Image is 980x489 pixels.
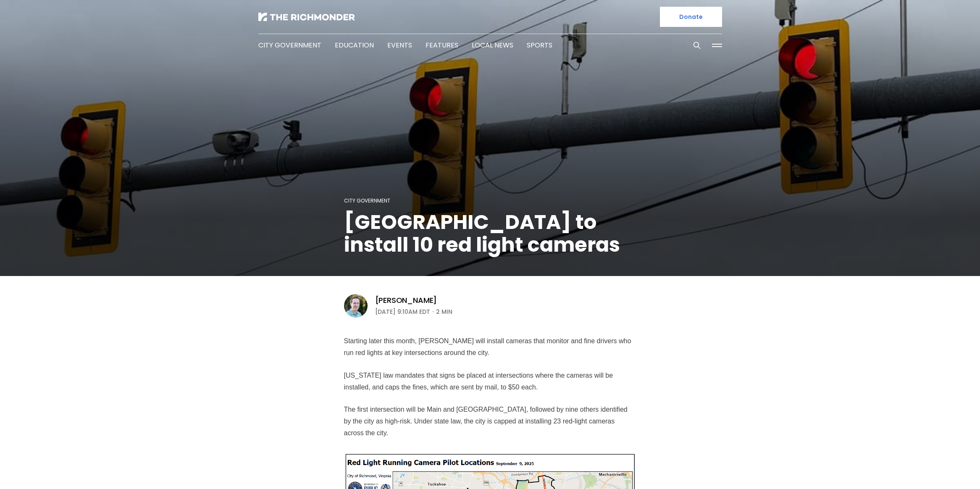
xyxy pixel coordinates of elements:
a: Local News [472,40,513,50]
p: The first intersection will be Main and [GEOGRAPHIC_DATA], followed by nine others identified by ... [344,404,636,439]
a: Education [335,40,374,50]
a: Donate [660,7,722,27]
a: Features [426,40,458,50]
a: Sports [527,40,552,50]
img: Michael Phillips [344,294,368,318]
img: The Richmonder [258,13,355,21]
h1: [GEOGRAPHIC_DATA] to install 10 red light cameras [344,211,636,256]
a: Events [387,40,412,50]
a: City Government [344,197,390,204]
iframe: portal-trigger [909,448,980,489]
p: [US_STATE] law mandates that signs be placed at intersections where the cameras will be installed... [344,370,636,393]
span: 2 min [436,307,452,317]
button: Search this site [691,39,703,52]
p: Starting later this month, [PERSON_NAME] will install cameras that monitor and fine drivers who r... [344,335,636,359]
a: City Government [258,40,321,50]
a: [PERSON_NAME] [375,295,437,305]
time: [DATE] 9:10AM EDT [375,307,430,317]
